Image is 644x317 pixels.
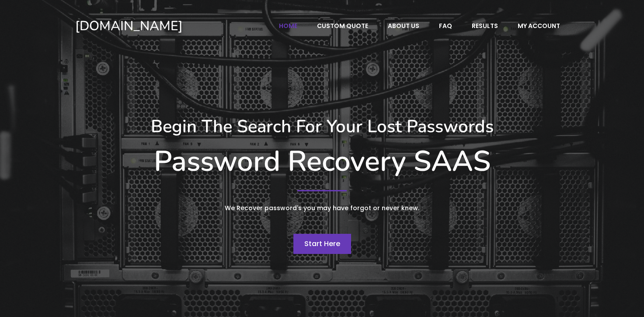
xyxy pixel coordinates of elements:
[75,18,243,35] a: [DOMAIN_NAME]
[158,203,486,214] p: We Recover password's you may have forgot or never knew.
[293,234,351,254] a: Start Here
[270,18,306,34] a: Home
[508,18,569,34] a: My account
[430,18,461,34] a: FAQ
[304,239,340,249] span: Start Here
[317,22,368,30] span: Custom Quote
[75,116,569,137] h3: Begin The Search For Your Lost Passwords
[379,18,428,34] a: About Us
[472,22,498,30] span: Results
[388,22,419,30] span: About Us
[439,22,452,30] span: FAQ
[518,22,560,30] span: My account
[463,18,507,34] a: Results
[308,18,377,34] a: Custom Quote
[279,22,297,30] span: Home
[75,144,569,179] h1: Password Recovery SAAS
